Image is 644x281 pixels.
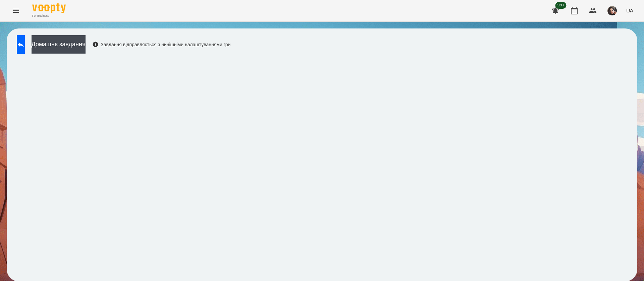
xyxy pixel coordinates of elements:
[607,6,617,15] img: 415cf204168fa55e927162f296ff3726.jpg
[92,41,231,48] div: Завдання відправляється з нинішніми налаштуваннями гри
[555,2,567,9] span: 99+
[626,7,633,14] span: UA
[32,3,66,13] img: Voopty Logo
[32,35,86,54] button: Домашнє завдання
[8,3,24,19] button: Menu
[32,14,66,18] span: For Business
[624,4,636,17] button: UA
